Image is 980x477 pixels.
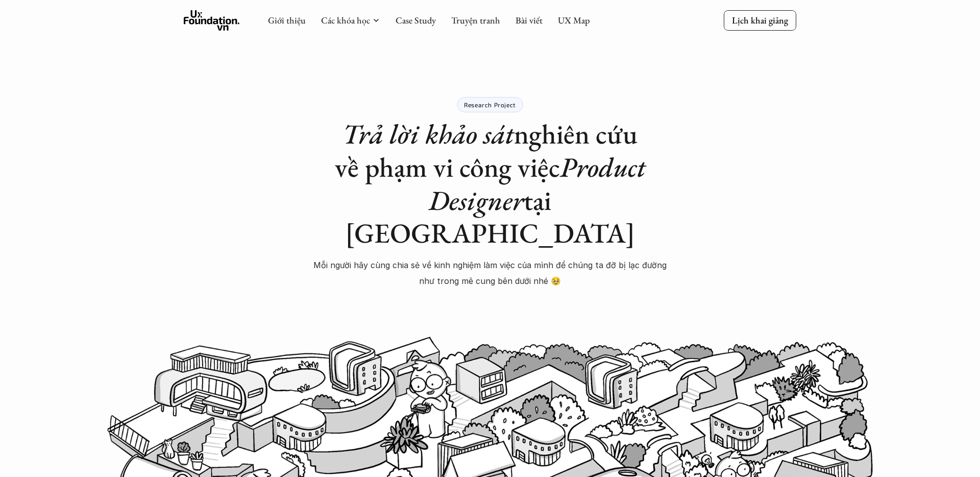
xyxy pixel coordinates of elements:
[732,14,788,26] p: Lịch khai giảng
[321,14,370,26] a: Các khóa học
[268,14,306,26] a: Giới thiệu
[396,14,436,26] a: Case Study
[311,257,669,289] p: Mỗi người hãy cùng chia sẻ về kinh nghiệm làm việc của mình để chúng ta đỡ bị lạc đường như trong...
[464,101,516,108] p: Research Project
[311,117,669,250] h1: nghiên cứu về phạm vi công việc tại [GEOGRAPHIC_DATA]
[724,10,796,30] a: Lịch khai giảng
[516,14,543,26] a: Bài viết
[429,149,652,218] em: Product Designer
[342,116,514,152] em: Trả lời khảo sát
[558,14,590,26] a: UX Map
[451,14,500,26] a: Truyện tranh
